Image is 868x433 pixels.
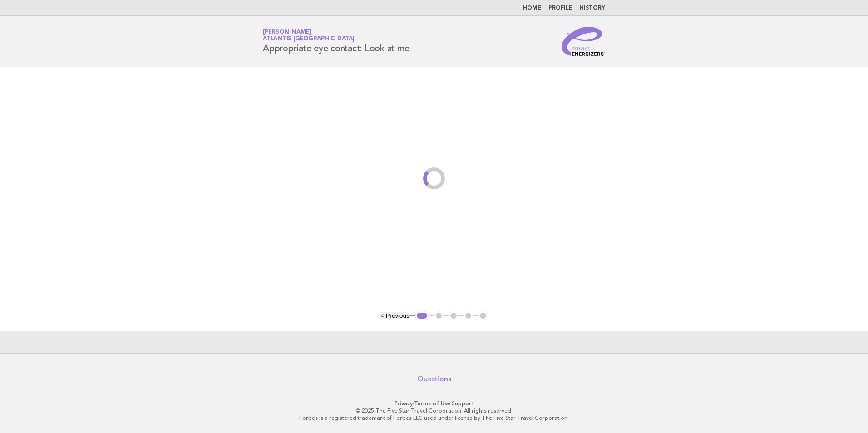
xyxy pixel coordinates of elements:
[414,400,450,407] a: Terms of Use
[548,5,572,11] a: Profile
[156,414,712,422] p: Forbes is a registered trademark of Forbes LLC used under license by The Five Star Travel Corpora...
[580,5,605,11] a: History
[263,29,355,42] a: [PERSON_NAME]Atlantis [GEOGRAPHIC_DATA]
[562,27,605,56] img: Service Energizers
[263,36,355,42] span: Atlantis [GEOGRAPHIC_DATA]
[417,374,451,384] a: Questions
[263,30,409,53] h1: Appropriate eye contact: Look at me
[156,407,712,414] p: © 2025 The Five Star Travel Corporation. All rights reserved.
[452,400,474,407] a: Support
[523,5,541,11] a: Home
[395,400,413,407] a: Privacy
[156,400,712,407] p: · ·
